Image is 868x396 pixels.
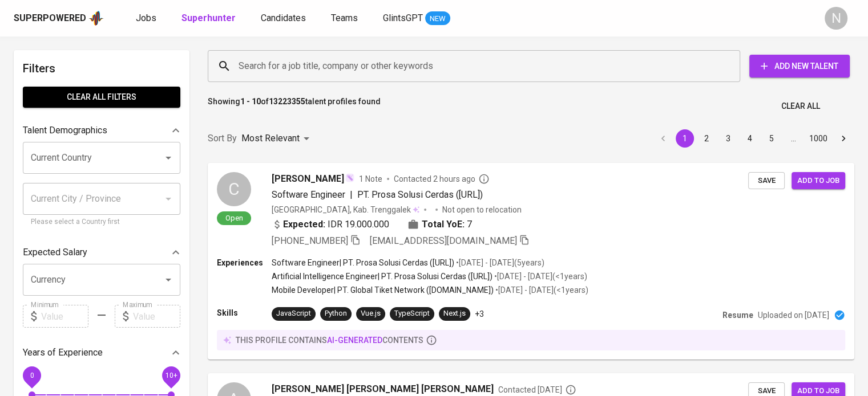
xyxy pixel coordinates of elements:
span: Add to job [797,174,839,187]
a: GlintsGPT NEW [383,11,450,26]
span: AI-generated [327,336,382,345]
b: Expected: [283,218,325,231]
b: Total YoE: [422,218,465,231]
span: 7 [467,218,472,231]
span: Contacted 2 hours ago [394,173,490,185]
b: 1 - 10 [240,97,261,106]
div: N [825,7,847,30]
p: • [DATE] - [DATE] ( <1 years ) [492,271,587,282]
span: [PERSON_NAME] [272,172,344,186]
div: … [784,133,802,144]
button: Go to page 1000 [806,129,831,148]
p: Most Relevant [241,132,300,145]
div: Talent Demographics [23,119,180,142]
span: 1 Note [359,173,382,185]
p: Software Engineer | PT. Prosa Solusi Cerdas ([URL]) [272,257,454,268]
nav: pagination navigation [652,129,854,148]
p: • [DATE] - [DATE] ( <1 years ) [494,284,588,296]
span: [PHONE_NUMBER] [272,235,348,246]
div: C [217,172,251,206]
div: Most Relevant [241,128,313,149]
p: Years of Experience [23,346,103,360]
p: Artificial Intelligence Engineer | PT. Prosa Solusi Cerdas ([URL]) [272,271,492,282]
button: Save [748,172,785,190]
p: Showing of talent profiles found [208,96,381,117]
p: Uploaded on [DATE] [758,309,829,321]
span: PT. Prosa Solusi Cerdas ([URL]) [357,189,483,200]
a: Teams [331,11,360,26]
input: Value [41,305,88,328]
a: Superhunter [181,11,238,26]
div: Vue.js [361,308,381,319]
span: Clear All [781,99,820,113]
a: Jobs [136,11,159,26]
button: Open [160,150,176,166]
p: this profile contains contents [236,334,423,346]
button: Go to page 5 [762,129,781,148]
button: Open [160,272,176,288]
p: Experiences [217,257,272,268]
div: IDR 19.000.000 [272,218,389,231]
button: Go to page 4 [741,129,759,148]
a: Superpoweredapp logo [14,10,104,27]
button: Go to next page [834,129,853,148]
span: [EMAIL_ADDRESS][DOMAIN_NAME] [370,235,517,246]
div: Python [325,308,347,319]
span: 10+ [165,371,177,379]
p: Talent Demographics [23,124,107,137]
a: Candidates [261,11,308,26]
a: COpen[PERSON_NAME]1 NoteContacted 2 hours agoSoftware Engineer|PT. Prosa Solusi Cerdas ([URL])[GE... [208,163,854,360]
p: Mobile Developer | PT. Global Tiket Network ([DOMAIN_NAME]) [272,284,494,296]
span: Jobs [136,13,156,23]
button: Add New Talent [749,55,850,77]
span: [PERSON_NAME] [PERSON_NAME] [PERSON_NAME] [272,382,494,396]
p: Not open to relocation [442,204,522,215]
div: TypeScript [394,308,430,319]
button: page 1 [676,129,694,148]
svg: By Batam recruiter [565,384,576,395]
span: Save [754,174,779,187]
span: 0 [30,371,34,379]
button: Add to job [792,172,845,190]
button: Go to page 2 [697,129,716,148]
div: Next.js [443,308,466,319]
span: Candidates [261,13,306,23]
svg: By Batam recruiter [478,173,490,185]
p: Please select a Country first [31,217,172,228]
b: 13223355 [269,97,305,106]
div: Superpowered [14,12,86,25]
input: Value [133,305,180,328]
span: | [350,188,353,202]
span: Contacted [DATE] [498,384,576,395]
span: Add New Talent [758,59,841,74]
p: Resume [722,309,753,321]
h6: Filters [23,59,180,77]
span: Clear All filters [32,90,171,104]
button: Clear All [777,96,825,117]
span: GlintsGPT [383,13,423,23]
span: Teams [331,13,358,23]
div: Years of Experience [23,341,180,364]
div: Expected Salary [23,241,180,264]
p: +3 [475,308,484,320]
span: Software Engineer [272,189,345,200]
p: • [DATE] - [DATE] ( 5 years ) [454,257,544,268]
button: Clear All filters [23,87,180,108]
p: Expected Salary [23,246,87,259]
p: Sort By [208,132,237,145]
div: JavaScript [276,308,311,319]
button: Go to page 3 [719,129,737,148]
p: Skills [217,307,272,319]
img: magic_wand.svg [345,173,354,182]
span: Open [221,213,248,223]
span: NEW [425,13,450,25]
div: [GEOGRAPHIC_DATA], Kab. Trenggalek [272,204,419,215]
b: Superhunter [181,13,236,23]
img: app logo [88,10,104,27]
